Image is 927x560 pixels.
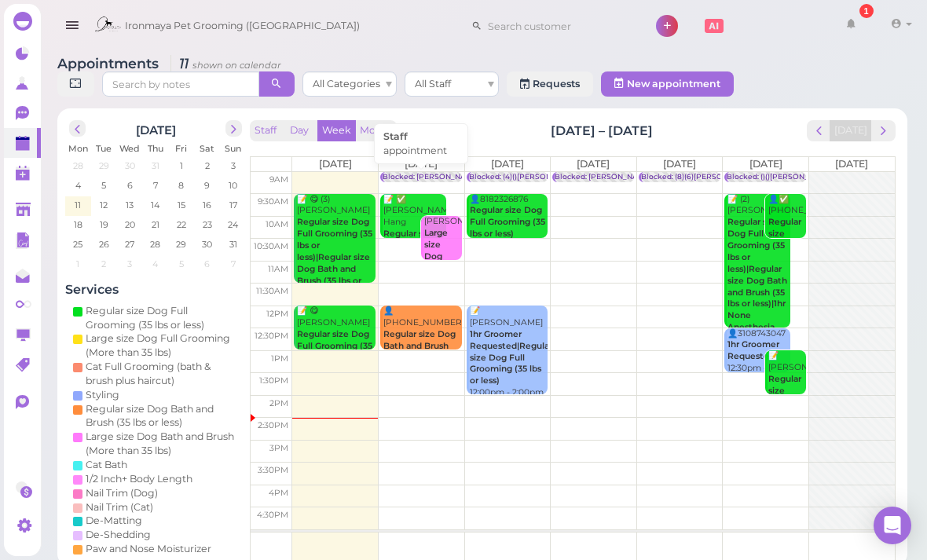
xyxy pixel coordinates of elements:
[86,430,238,458] div: Large size Dog Bath and Brush (More than 35 lbs)
[123,159,137,173] span: 30
[227,178,239,192] span: 10
[727,194,790,428] div: 📝 (2) [PERSON_NAME] Dogs will stay here all day, put in room and give water 9:30am - 12:30pm
[269,174,288,185] span: 9am
[641,172,903,182] div: Blocked: (8)(6)[PERSON_NAME]. [PERSON_NAME] Off Kai • appointment
[296,306,376,375] div: 📝 😋 [PERSON_NAME] 12:00pm - 1:00pm
[551,122,653,140] h2: [DATE] – [DATE]
[86,331,238,360] div: Large size Dog Full Grooming (More than 35 lbs)
[86,472,192,486] div: 1/2 Inch+ Body Length
[255,331,288,341] span: 12:30pm
[256,286,288,296] span: 11:30am
[258,420,288,430] span: 2:30pm
[830,120,872,141] button: [DATE]
[148,143,163,154] span: Thu
[383,172,601,182] div: Blocked: [PERSON_NAME] (3)() 9:30/10:00/1:30 • appointment
[482,13,635,38] input: Search customer
[86,486,158,500] div: Nail Trim (Dog)
[124,198,135,212] span: 13
[269,398,288,408] span: 2pm
[123,218,137,232] span: 20
[269,488,288,498] span: 4pm
[97,237,111,251] span: 26
[229,159,237,173] span: 3
[178,159,185,173] span: 1
[175,218,188,232] span: 22
[269,443,288,453] span: 3pm
[86,458,127,472] div: Cat Bath
[86,514,142,528] div: De-Matting
[174,237,188,251] span: 29
[178,257,185,271] span: 5
[470,329,552,386] b: 1hr Groomer Requested|Regular size Dog Full Grooming (35 lbs or less)
[280,120,318,141] button: Day
[170,55,281,71] i: 11
[383,194,446,299] div: 📝 ✅ [PERSON_NAME] Hang 9:30am - 10:30am
[123,237,136,251] span: 27
[86,304,238,332] div: Regular size Dog Full Grooming (35 lbs or less)
[47,172,126,189] div: Appointments
[871,120,896,141] button: next
[225,143,241,154] span: Sun
[203,178,211,192] span: 9
[200,237,214,251] span: 30
[96,143,112,154] span: Tue
[126,257,134,271] span: 3
[200,143,214,154] span: Sat
[423,216,462,368] div: [PERSON_NAME] 10:00am - 11:00am
[296,194,376,323] div: 📝 😋 (3) [PERSON_NAME] 2fg1BB 9:30am - 11:30am
[71,159,85,173] span: 28
[86,528,151,542] div: De-Shedding
[98,218,110,232] span: 19
[86,500,153,514] div: Nail Trim (Cat)
[383,130,408,142] b: Staff
[75,257,81,271] span: 1
[176,198,187,212] span: 15
[469,306,548,399] div: 📝 [PERSON_NAME] 12:00pm - 2:00pm
[175,143,187,154] span: Fri
[151,257,159,271] span: 4
[150,159,161,173] span: 31
[102,71,259,97] input: Search by notes
[69,120,86,137] button: prev
[228,237,239,251] span: 31
[601,71,734,97] button: New appointment
[201,198,213,212] span: 16
[226,218,240,232] span: 24
[257,510,288,520] span: 4:30pm
[313,78,380,90] span: All Categories
[148,237,162,251] span: 28
[768,374,811,442] b: Regular size Dog Full Grooming (35 lbs or less)
[266,219,288,229] span: 10am
[254,241,288,251] span: 10:30am
[319,158,352,170] span: [DATE]
[229,257,237,271] span: 7
[98,198,109,212] span: 12
[86,402,238,430] div: Regular size Dog Bath and Brush (35 lbs or less)
[65,282,246,297] h4: Services
[727,339,779,361] b: 1hr Groomer Requested
[807,120,831,141] button: prev
[405,158,438,170] span: [DATE]
[152,178,159,192] span: 7
[203,257,211,271] span: 6
[72,218,84,232] span: 18
[415,78,451,90] span: All Staff
[201,218,214,232] span: 23
[149,198,161,212] span: 14
[86,360,238,388] div: Cat Full Grooming (bath & brush plus haircut)
[86,542,211,556] div: Paw and Nose Moisturizer
[627,78,720,90] span: New appointment
[727,217,787,356] b: Regular size Dog Full Grooming (35 lbs or less)|Regular size Dog Bath and Brush (35 lbs or less)|...
[577,158,610,170] span: [DATE]
[768,217,811,285] b: Regular size Dog Full Grooming (35 lbs or less)
[266,309,288,319] span: 12pm
[383,144,459,158] div: appointment
[258,465,288,475] span: 3:30pm
[469,194,548,252] div: 👤8182326876 9:30am - 10:30am
[859,4,874,18] div: 1
[297,329,372,363] b: Regular size Dog Full Grooming (35 lbs or less)
[68,143,88,154] span: Mon
[228,198,239,212] span: 17
[136,120,176,137] h2: [DATE]
[491,158,524,170] span: [DATE]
